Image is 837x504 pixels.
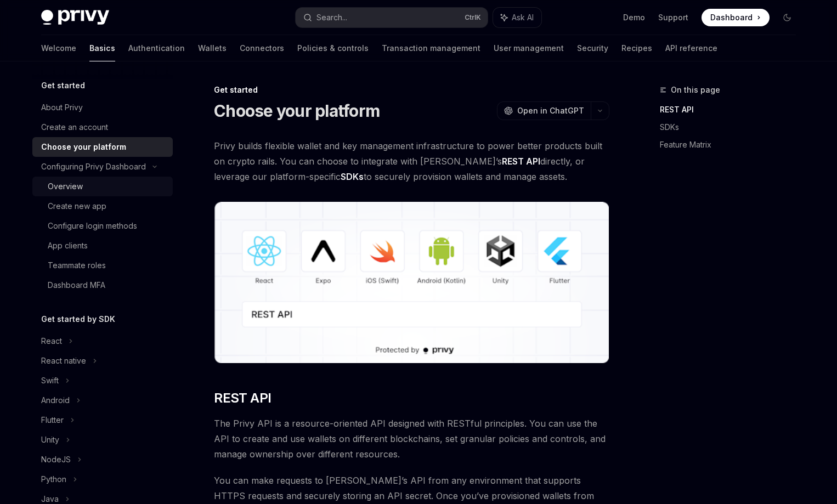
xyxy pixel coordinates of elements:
[778,9,796,26] button: Toggle dark mode
[660,118,805,136] a: SDKs
[32,275,173,295] a: Dashboard MFA
[48,279,105,292] div: Dashboard MFA
[493,8,541,27] button: Ask AI
[660,101,805,118] a: REST API
[658,12,688,23] a: Support
[48,200,106,213] div: Create new app
[32,98,173,117] a: About Privy
[41,394,70,407] div: Android
[32,216,173,236] a: Configure login methods
[710,12,753,23] span: Dashboard
[621,35,652,61] a: Recipes
[32,196,173,216] a: Create new app
[41,335,62,348] div: React
[41,160,146,173] div: Configuring Privy Dashboard
[316,11,347,24] div: Search...
[48,219,137,233] div: Configure login methods
[32,137,173,157] a: Choose your platform
[41,414,64,427] div: Flutter
[702,9,770,26] a: Dashboard
[32,256,173,275] a: Teammate roles
[214,84,609,95] div: Get started
[497,101,591,120] button: Open in ChatGPT
[41,140,126,154] div: Choose your platform
[517,105,584,116] span: Open in ChatGPT
[214,416,609,462] span: The Privy API is a resource-oriented API designed with RESTful principles. You can use the API to...
[297,35,369,61] a: Policies & controls
[41,374,59,387] div: Swift
[41,473,66,486] div: Python
[660,136,805,154] a: Feature Matrix
[512,12,534,23] span: Ask AI
[382,35,480,61] a: Transaction management
[296,8,488,27] button: Search...CtrlK
[214,101,380,121] h1: Choose your platform
[41,79,85,92] h5: Get started
[41,453,71,466] div: NodeJS
[32,177,173,196] a: Overview
[198,35,227,61] a: Wallets
[32,236,173,256] a: App clients
[623,12,645,23] a: Demo
[41,433,59,446] div: Unity
[214,202,609,363] img: images/Platform2.png
[41,101,83,114] div: About Privy
[240,35,284,61] a: Connectors
[341,171,364,182] strong: SDKs
[48,180,83,193] div: Overview
[665,35,717,61] a: API reference
[41,313,115,326] h5: Get started by SDK
[41,10,109,25] img: dark logo
[671,83,720,97] span: On this page
[48,259,106,272] div: Teammate roles
[214,138,609,184] span: Privy builds flexible wallet and key management infrastructure to power better products built on ...
[502,156,540,167] strong: REST API
[577,35,608,61] a: Security
[41,354,86,367] div: React native
[465,13,481,22] span: Ctrl K
[494,35,564,61] a: User management
[41,35,76,61] a: Welcome
[48,239,88,252] div: App clients
[89,35,115,61] a: Basics
[32,117,173,137] a: Create an account
[41,121,108,134] div: Create an account
[214,389,271,407] span: REST API
[128,35,185,61] a: Authentication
